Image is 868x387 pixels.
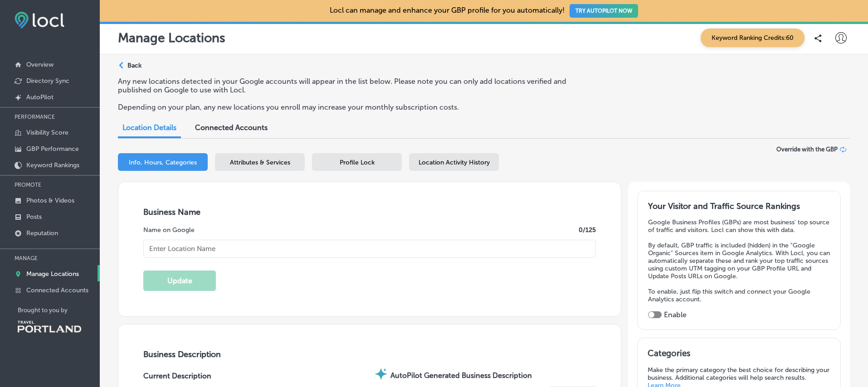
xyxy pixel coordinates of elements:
input: Enter Location Name [143,240,595,258]
p: Google Business Profiles (GBPs) are most business' top source of traffic and visitors. Locl can s... [648,218,830,234]
label: Name on Google [143,226,195,234]
span: Connected Accounts [195,123,268,132]
strong: AutoPilot Generated Business Description [390,371,532,380]
p: Brought to you by [18,307,100,314]
span: Attributes & Services [230,159,290,166]
label: 0 /125 [579,226,596,234]
img: autopilot-icon [374,367,388,381]
span: Override with the GBP [776,146,838,153]
p: Manage Locations [118,30,225,45]
p: AutoPilot [26,93,54,101]
h3: Business Description [143,349,595,359]
p: Any new locations detected in your Google accounts will appear in the list below. Please note you... [118,77,594,94]
img: fda3e92497d09a02dc62c9cd864e3231.png [15,12,64,29]
p: Posts [26,213,42,221]
h3: Your Visitor and Traffic Source Rankings [648,201,830,211]
p: Connected Accounts [26,286,88,294]
h3: Business Name [143,207,595,217]
p: Back [127,62,141,69]
p: Photos & Videos [26,197,74,204]
p: Manage Locations [26,270,79,278]
span: Keyword Ranking Credits: 60 [701,29,805,47]
p: GBP Performance [26,145,79,153]
img: Travel Portland [18,321,81,333]
h3: Categories [648,348,830,362]
span: Location Details [122,123,176,132]
p: Overview [26,61,54,68]
span: Location Activity History [419,159,490,166]
span: Profile Lock [340,159,375,166]
p: Reputation [26,229,58,237]
p: Directory Sync [26,77,69,85]
span: Info, Hours, Categories [129,159,197,166]
p: Keyword Rankings [26,161,79,169]
p: To enable, just flip this switch and connect your Google Analytics account. [648,288,830,303]
button: TRY AUTOPILOT NOW [570,4,638,18]
p: Visibility Score [26,129,68,136]
button: Update [143,271,216,291]
p: By default, GBP traffic is included (hidden) in the "Google Organic" Sources item in Google Analy... [648,242,830,280]
p: Depending on your plan, any new locations you enroll may increase your monthly subscription costs. [118,103,594,111]
label: Enable [664,310,687,319]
